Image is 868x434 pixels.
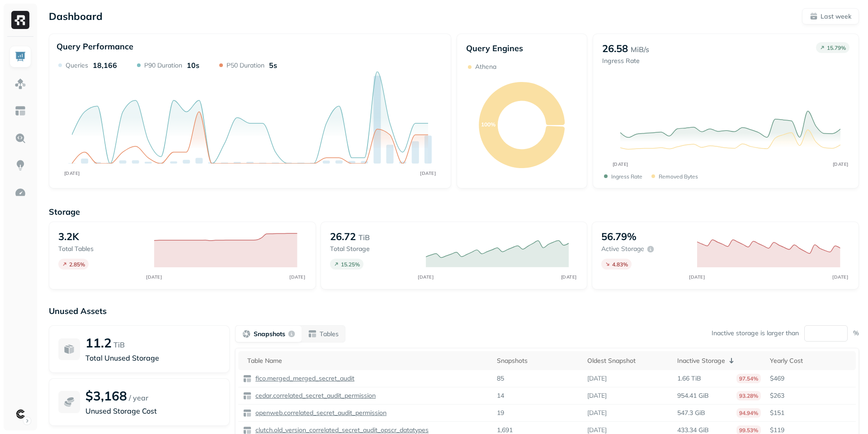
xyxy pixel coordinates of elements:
p: 85 [497,374,504,383]
p: $151 [770,409,851,417]
text: 100% [481,121,495,128]
div: Table Name [247,357,488,365]
tspan: [DATE] [64,170,80,176]
p: Snapshots [254,330,285,338]
p: 11.2 [85,335,112,351]
p: 4.83 % [612,261,628,268]
p: 2.85 % [69,261,85,268]
tspan: [DATE] [689,274,705,280]
p: 26.58 [602,42,628,55]
p: fico.merged_merged_secret_audit [254,374,354,383]
p: 1.66 TiB [677,374,701,383]
p: Query Engines [466,43,578,53]
p: P90 Duration [144,61,182,70]
p: 954.41 GiB [677,391,709,400]
img: table [243,391,252,400]
p: 15.25 % [341,261,360,268]
button: Last week [802,8,859,24]
p: Removed bytes [659,173,698,180]
img: Clutch [14,408,27,420]
p: $263 [770,391,851,400]
p: 15.79 % [827,44,846,51]
tspan: [DATE] [561,274,577,280]
a: fico.merged_merged_secret_audit [252,374,354,383]
div: Yearly Cost [770,357,851,365]
a: cedar.correlated_secret_audit_permission [252,391,376,400]
p: Inactive Storage [677,357,725,365]
tspan: [DATE] [289,274,305,280]
p: MiB/s [631,44,649,55]
img: Query Explorer [14,132,26,144]
p: P50 Duration [226,61,264,70]
p: 10s [187,61,199,70]
tspan: [DATE] [833,274,849,280]
img: table [243,374,252,383]
p: Ingress Rate [602,57,649,65]
p: 97.54% [736,374,761,383]
p: Last week [821,12,851,21]
p: Athena [475,63,496,71]
div: Oldest Snapshot [587,357,669,365]
p: Dashboard [49,10,103,23]
tspan: [DATE] [832,161,848,167]
p: openweb.correlated_secret_audit_permission [254,409,387,417]
img: Dashboard [14,51,26,63]
p: 94.94% [736,408,761,418]
p: Ingress Rate [611,173,642,180]
img: Ryft [11,11,29,29]
p: 19 [497,409,504,417]
p: Unused Assets [49,306,859,316]
p: Query Performance [57,41,133,52]
a: openweb.correlated_secret_audit_permission [252,409,387,417]
p: [DATE] [587,391,607,400]
p: Tables [320,330,339,338]
p: 3.2K [58,230,79,243]
p: cedar.correlated_secret_audit_permission [254,391,376,400]
p: Total storage [330,245,417,253]
tspan: [DATE] [418,274,434,280]
p: TiB [113,339,125,350]
p: [DATE] [587,409,607,417]
div: Snapshots [497,357,578,365]
p: 14 [497,391,504,400]
p: TiB [359,232,370,243]
p: 26.72 [330,230,356,243]
p: [DATE] [587,374,607,383]
p: 547.3 GiB [677,409,705,417]
p: 5s [269,61,277,70]
p: $3,168 [85,388,127,404]
img: table [243,409,252,418]
p: / year [129,392,148,403]
p: 93.28% [736,391,761,400]
p: 56.79% [601,230,637,243]
p: 18,166 [93,61,117,70]
tspan: [DATE] [420,170,436,176]
p: Queries [66,61,88,70]
p: Unused Storage Cost [85,405,220,416]
p: Storage [49,207,859,217]
img: Insights [14,159,26,171]
p: Inactive storage is larger than [712,329,799,338]
tspan: [DATE] [612,161,628,167]
p: Total Unused Storage [85,352,220,363]
img: Asset Explorer [14,105,26,117]
img: Optimization [14,187,26,198]
p: % [853,329,859,338]
img: Assets [14,78,26,90]
tspan: [DATE] [146,274,162,280]
p: Total tables [58,245,145,253]
p: $469 [770,374,851,383]
p: Active storage [601,245,644,253]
